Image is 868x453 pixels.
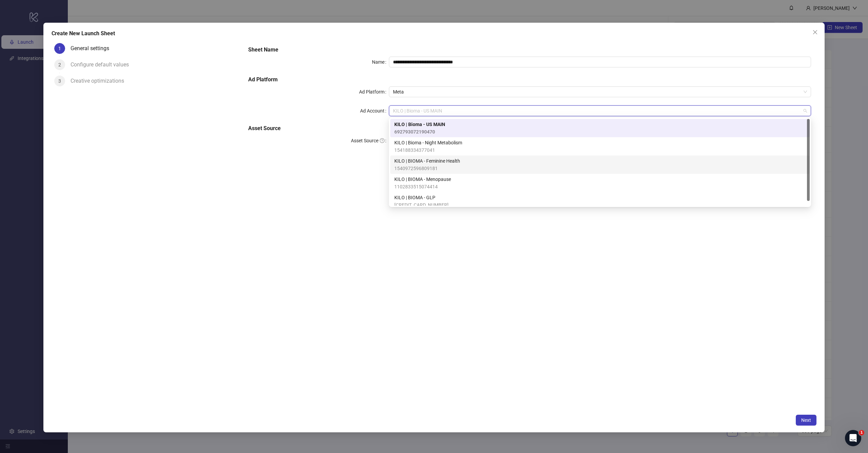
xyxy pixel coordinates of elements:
[248,46,811,54] h5: Sheet Name
[810,27,821,38] button: Close
[52,29,816,38] div: Create New Launch Sheet
[394,176,451,183] span: KILO | BIOMA - Menopause
[372,57,389,67] label: Name
[390,156,810,174] div: KILO | BIOMA - Feminine Health
[812,29,818,35] span: close
[58,78,61,84] span: 3
[394,157,460,165] span: KILO | BIOMA - Feminine Health
[58,62,61,67] span: 2
[394,201,449,209] span: [CREDIT_CARD_NUMBER]
[394,165,460,172] span: 1540972596809181
[394,128,445,136] span: 692793072190470
[71,76,130,86] div: Creative optimizations
[859,430,864,435] span: 1
[380,138,384,143] span: question-circle
[351,135,389,146] label: Asset Source
[393,106,807,116] span: KILO | Bioma - US MAIN
[796,415,816,426] button: Next
[801,417,811,423] span: Next
[359,86,389,97] label: Ad Platform
[389,57,811,67] input: Name
[71,59,134,70] div: Configure default values
[394,183,451,190] span: 1102833515074414
[393,87,807,97] span: Meta
[394,194,449,201] span: KILO | BIOMA - GLP
[390,192,810,210] div: KILO | BIOMA - GLP
[845,430,861,446] iframe: Intercom live chat
[58,46,61,51] span: 1
[390,119,810,137] div: KILO | Bioma - US MAIN
[248,124,811,132] h5: Asset Source
[394,121,445,128] span: KILO | Bioma - US MAIN
[390,137,810,156] div: KILO | Bioma - Night Metabolism
[390,174,810,192] div: KILO | BIOMA - Menopause
[71,43,115,54] div: General settings
[394,139,462,146] span: KILO | Bioma - Night Metabolism
[360,105,389,116] label: Ad Account
[394,146,462,154] span: 154188334377041
[248,76,811,84] h5: Ad Platform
